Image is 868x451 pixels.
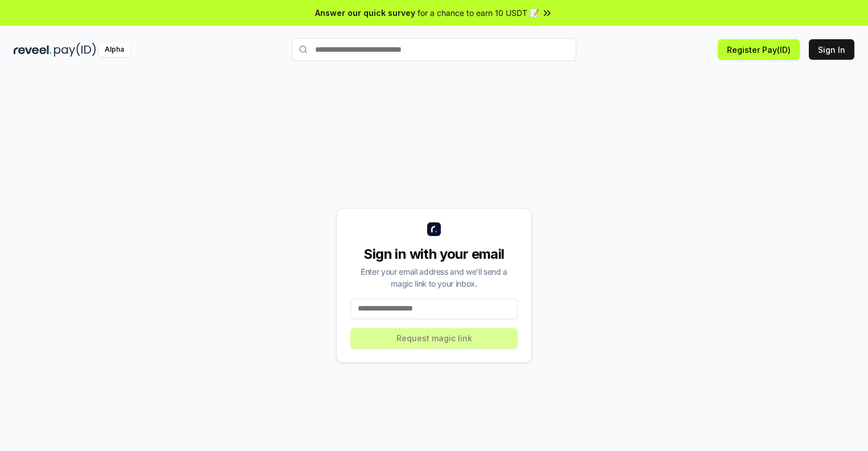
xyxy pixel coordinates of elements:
div: Enter your email address and we’ll send a magic link to your inbox. [350,266,518,289]
img: pay_id [54,43,96,57]
button: Register Pay(ID) [718,39,800,60]
button: Sign In [809,39,854,60]
span: for a chance to earn 10 USDT 📝 [418,7,539,19]
img: reveel_dark [14,43,52,57]
img: logo_small [427,222,441,236]
div: Sign in with your email [350,245,518,263]
div: Alpha [98,43,130,57]
span: Answer our quick survey [315,7,415,19]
